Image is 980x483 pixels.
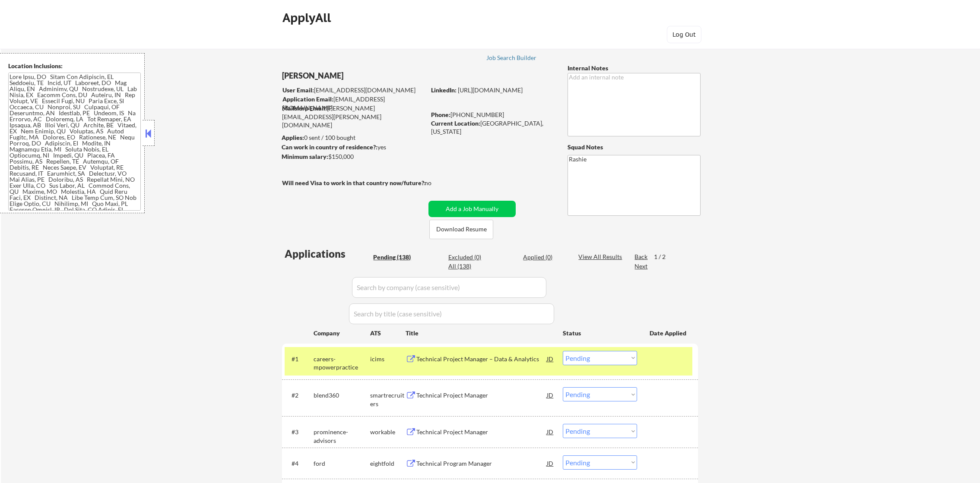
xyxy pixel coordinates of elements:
div: prominence-advisors [314,428,370,445]
strong: Will need Visa to work in that country now/future?: [282,179,426,186]
div: yes [282,143,423,152]
div: [GEOGRAPHIC_DATA], [US_STATE] [431,119,553,136]
div: Squad Notes [568,143,701,152]
div: Applied (0) [523,253,566,262]
div: Technical Project Manager [416,391,547,400]
button: Download Resume [429,220,493,239]
button: Add a Job Manually [428,201,516,217]
div: ATS [370,329,406,338]
div: Applications [285,249,370,259]
strong: Phone: [431,111,450,118]
div: View All Results [578,253,625,261]
div: JD [546,387,555,403]
div: Status [563,325,637,341]
div: [EMAIL_ADDRESS][DOMAIN_NAME] [282,95,425,112]
div: 0 sent / 100 bought [282,133,425,142]
div: Technical Project Manager [416,428,547,436]
div: smartrecruiters [370,391,406,408]
div: careers-mpowerpractice [314,355,370,372]
div: blend360 [314,391,370,400]
div: Location Inclusions: [8,62,141,70]
div: workable [370,428,406,436]
strong: Can work in country of residence?: [282,143,377,151]
input: Search by company (case sensitive) [352,277,546,298]
strong: Current Location: [431,120,480,127]
div: All (138) [448,262,492,271]
strong: Minimum salary: [282,153,328,160]
div: #4 [292,459,307,468]
div: [EMAIL_ADDRESS][DOMAIN_NAME] [282,86,425,95]
div: #1 [292,355,307,363]
div: Pending (138) [373,253,416,262]
div: ApplyAll [282,10,333,25]
div: eightfold [370,459,406,468]
div: Title [406,329,555,338]
div: 1 / 2 [654,253,674,261]
div: JD [546,424,555,439]
div: Job Search Builder [486,55,537,61]
div: JD [546,455,555,471]
div: Technical Program Manager [416,459,547,468]
div: [PHONE_NUMBER] [431,110,553,119]
div: Next [634,262,648,271]
div: [PERSON_NAME][EMAIL_ADDRESS][PERSON_NAME][DOMAIN_NAME] [282,104,425,129]
strong: Application Email: [282,95,333,103]
div: Internal Notes [568,64,701,73]
div: icims [370,355,406,363]
div: ford [314,459,370,468]
div: Company [314,329,370,338]
div: Back [634,253,648,261]
div: Excluded (0) [448,253,492,262]
div: #2 [292,391,307,400]
div: #3 [292,428,307,436]
div: no [425,179,449,187]
button: Log Out [667,26,701,43]
div: Technical Project Manager – Data & Analytics [416,355,547,363]
strong: User Email: [282,86,314,94]
strong: Applies: [282,134,304,141]
a: [URL][DOMAIN_NAME] [458,86,523,94]
div: JD [546,351,555,366]
strong: LinkedIn: [431,86,457,94]
div: [PERSON_NAME] [282,70,460,81]
div: $150,000 [282,152,425,161]
strong: Mailslurp Email: [282,104,327,112]
div: Date Applied [650,329,688,338]
input: Search by title (case sensitive) [349,303,554,324]
a: Job Search Builder [486,54,537,63]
